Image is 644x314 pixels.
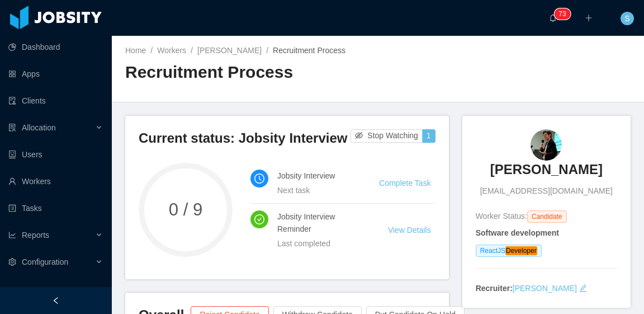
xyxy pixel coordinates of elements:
p: 7 [558,8,562,20]
a: icon: userWorkers [8,170,103,193]
i: icon: plus [585,14,593,22]
div: Last completed [277,237,361,250]
i: icon: line-chart [8,231,16,239]
h4: Jobsity Interview [277,170,352,182]
span: 0 / 9 [139,201,233,218]
em: Developer [505,246,537,255]
span: Allocation [22,123,56,132]
a: Complete Task [379,179,430,188]
span: Candidate [527,210,567,223]
a: View Details [388,226,431,235]
a: [PERSON_NAME] [513,284,577,293]
span: ReactJS [476,245,542,257]
span: Configuration [22,257,68,266]
a: icon: profileTasks [8,197,103,219]
p: 3 [562,8,566,20]
i: icon: clock-circle [254,174,264,184]
i: icon: edit [579,284,587,292]
h4: Jobsity Interview Reminder [277,210,361,235]
sup: 73 [554,8,570,20]
a: [PERSON_NAME] [197,46,262,55]
img: a9a3f669-f647-4b26-8b32-d809a085ca33_68ded06cb88dc-90w.png [531,129,562,161]
i: icon: bell [549,14,557,22]
strong: Software development [476,228,559,237]
a: Workers [157,46,186,55]
button: 1 [422,129,435,143]
span: / [266,46,268,55]
a: icon: appstoreApps [8,63,103,85]
span: Recruitment Process [273,46,345,55]
button: icon: eye-invisibleStop Watching [351,129,423,143]
span: [EMAIL_ADDRESS][DOMAIN_NAME] [480,185,613,197]
a: Home [125,46,146,55]
span: / [191,46,193,55]
span: Worker Status: [476,212,527,221]
a: icon: auditClients [8,90,103,112]
i: icon: setting [8,258,16,266]
a: icon: robotUsers [8,143,103,166]
a: [PERSON_NAME] [490,161,603,185]
i: icon: check-circle [254,214,264,224]
span: Reports [22,231,49,240]
strong: Recruiter: [476,284,513,293]
div: Next task [277,184,352,196]
a: icon: pie-chartDashboard [8,36,103,58]
h3: Current status: Jobsity Interview [139,129,351,147]
i: icon: solution [8,124,16,132]
h3: [PERSON_NAME] [490,161,603,179]
h2: Recruitment Process [125,61,378,84]
span: S [624,12,629,25]
span: / [150,46,153,55]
